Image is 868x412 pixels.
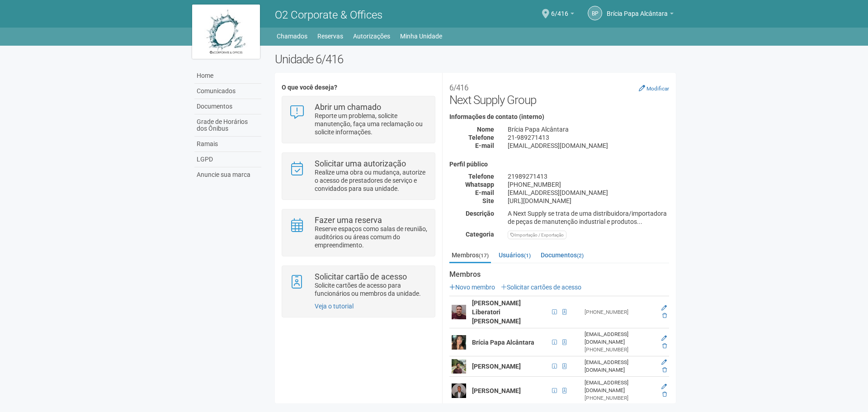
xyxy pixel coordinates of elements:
a: Reservas [317,30,343,43]
a: Fazer uma reserva Reserve espaços como salas de reunião, auditórios ou áreas comum do empreendime... [289,216,428,249]
strong: Categoria [466,231,494,238]
p: Solicite cartões de acesso para funcionários ou membros da unidade. [315,281,428,298]
strong: Whatsapp [465,181,494,188]
a: Membros(17) [449,248,491,263]
strong: E-mail [475,189,494,196]
a: Brícia Papa Alcântara [607,11,674,19]
a: Minha Unidade [400,30,442,43]
div: 21-989271413 [501,133,676,142]
span: 6/416 [551,1,568,17]
div: [PHONE_NUMBER] [585,308,655,316]
span: O2 Corporate & Offices [275,9,382,21]
h2: Unidade 6/416 [275,52,676,66]
h2: Next Supply Group [449,80,669,107]
strong: Brícia Papa Alcântara [472,339,534,346]
a: Excluir membro [662,367,667,373]
strong: [PERSON_NAME] [472,363,521,370]
a: Abrir um chamado Reporte um problema, solicite manutenção, faça uma reclamação ou solicite inform... [289,103,428,136]
a: Anuncie sua marca [194,167,261,182]
img: user.png [452,359,466,374]
strong: Solicitar uma autorização [315,159,406,168]
a: Autorizações [353,30,390,43]
img: user.png [452,335,466,350]
a: 6/416 [551,11,574,19]
a: Editar membro [661,384,667,390]
h4: O que você deseja? [282,84,435,91]
a: Solicitar uma autorização Realize uma obra ou mudança, autorize o acesso de prestadores de serviç... [289,160,428,193]
a: LGPD [194,152,261,167]
small: 6/416 [449,83,468,92]
strong: Telefone [468,134,494,141]
strong: Membros [449,270,669,279]
a: Editar membro [661,305,667,311]
a: Solicitar cartões de acesso [501,284,581,291]
strong: Site [482,197,494,204]
strong: Descrição [466,210,494,217]
a: Excluir membro [662,391,667,398]
a: Novo membro [449,284,495,291]
a: Documentos(2) [538,248,586,262]
strong: Telefone [468,173,494,180]
p: Realize uma obra ou mudança, autorize o acesso de prestadores de serviço e convidados para sua un... [315,168,428,193]
div: [EMAIL_ADDRESS][DOMAIN_NAME] [501,142,676,150]
div: [EMAIL_ADDRESS][DOMAIN_NAME] [585,379,655,394]
strong: [PERSON_NAME] [472,387,521,394]
h4: Perfil público [449,161,669,168]
a: Editar membro [661,359,667,365]
small: (2) [577,252,584,259]
a: Comunicados [194,84,261,99]
a: Usuários(1) [496,248,533,262]
div: 21989271413 [501,172,676,180]
a: Ramais [194,137,261,152]
p: Reporte um problema, solicite manutenção, faça uma reclamação ou solicite informações. [315,112,428,136]
a: BP [588,6,602,20]
div: [PHONE_NUMBER] [501,180,676,189]
p: Reserve espaços como salas de reunião, auditórios ou áreas comum do empreendimento. [315,225,428,249]
a: Grade de Horários dos Ônibus [194,114,261,137]
a: Excluir membro [662,343,667,349]
h4: Informações de contato (interno) [449,114,669,120]
div: [URL][DOMAIN_NAME] [501,197,676,205]
strong: E-mail [475,142,494,149]
small: (17) [479,252,489,259]
a: Chamados [277,30,307,43]
a: Documentos [194,99,261,114]
div: [PHONE_NUMBER] [585,394,655,402]
a: Editar membro [661,335,667,341]
small: (1) [524,252,531,259]
a: Home [194,68,261,84]
div: [EMAIL_ADDRESS][DOMAIN_NAME] [585,359,655,374]
div: [EMAIL_ADDRESS][DOMAIN_NAME] [585,331,655,346]
div: [PHONE_NUMBER] [585,346,655,354]
small: Modificar [646,85,669,92]
strong: Abrir um chamado [315,102,381,112]
img: user.png [452,305,466,319]
a: Veja o tutorial [315,303,354,310]
strong: Nome [477,126,494,133]
a: Excluir membro [662,313,667,319]
strong: [PERSON_NAME] Liberatori [PERSON_NAME] [472,299,521,325]
div: Importação / Exportação [508,231,566,239]
span: Brícia Papa Alcântara [607,1,668,17]
strong: Solicitar cartão de acesso [315,272,407,281]
div: [EMAIL_ADDRESS][DOMAIN_NAME] [501,189,676,197]
div: Brícia Papa Alcântara [501,125,676,133]
a: Solicitar cartão de acesso Solicite cartões de acesso para funcionários ou membros da unidade. [289,273,428,298]
img: user.png [452,384,466,398]
strong: Fazer uma reserva [315,215,382,225]
img: logo.jpg [192,5,260,59]
div: A Next Supply se trata de uma distribuidora/importadora de peças de manutenção industrial e produ... [501,209,676,226]
a: Modificar [639,85,669,92]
